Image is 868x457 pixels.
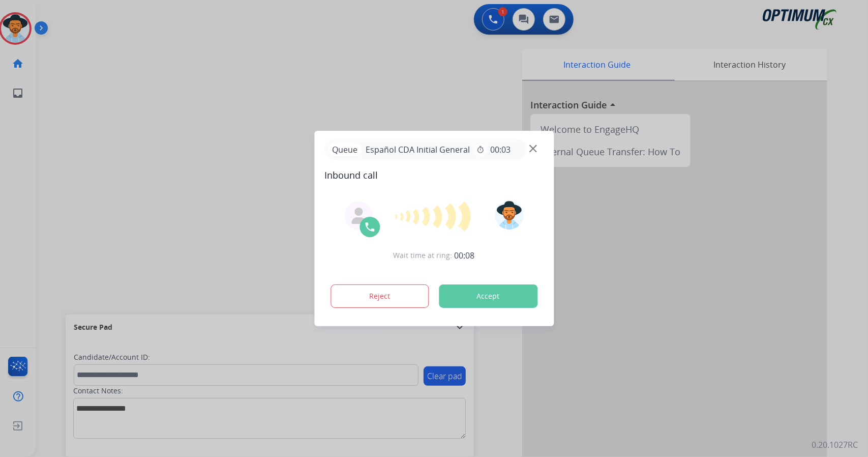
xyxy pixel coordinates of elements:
[476,146,484,154] mat-icon: timer
[331,284,429,308] button: Reject
[439,284,537,308] button: Accept
[495,201,524,230] img: avatar
[490,144,511,156] span: 00:03
[455,249,475,262] span: 00:08
[362,144,474,156] span: Español CDA Initial General
[364,221,376,233] img: call-icon
[529,145,537,153] img: close-button
[324,168,544,182] span: Inbound call
[394,250,453,261] span: Wait time at ring:
[812,439,858,451] p: 0.20.1027RC
[350,208,367,224] img: agent-avatar
[328,143,362,156] p: Queue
